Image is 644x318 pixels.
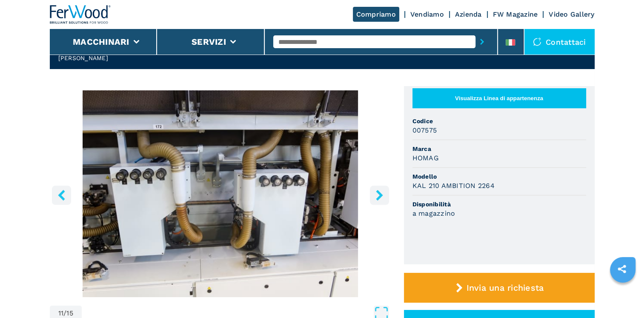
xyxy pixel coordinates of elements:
img: Contattaci [533,38,541,46]
div: Go to Slide 11 [50,90,391,297]
button: left-button [52,185,71,205]
span: Invia una richiesta [466,283,544,293]
span: Modello [412,172,586,181]
h2: [PERSON_NAME] [58,54,243,62]
span: Codice [412,117,586,125]
h3: KAL 210 AMBITION 2264 [412,181,495,191]
button: Invia una richiesta [404,273,595,303]
h3: a magazzino [412,208,455,218]
button: Servizi [192,37,226,47]
a: Video Gallery [549,10,594,18]
span: 15 [66,310,73,317]
span: Disponibilità [412,200,586,208]
a: Vendiamo [410,10,444,18]
button: Macchinari [73,37,129,47]
a: Compriamo [353,7,399,22]
h3: HOMAG [412,153,439,163]
img: Bordatrice Singola HOMAG KAL 210 AMBITION 2264 [50,90,391,297]
iframe: Chat [608,280,638,312]
button: right-button [370,185,389,205]
span: / [63,310,66,317]
a: sharethis [611,258,633,280]
span: 11 [58,310,64,317]
img: Ferwood [50,5,111,24]
button: submit-button [475,32,489,52]
a: FW Magazine [493,10,538,18]
span: Marca [412,145,586,153]
h3: 007575 [412,125,437,135]
a: Azienda [455,10,482,18]
div: Contattaci [524,29,595,55]
button: Visualizza Linea di appartenenza [412,88,586,108]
